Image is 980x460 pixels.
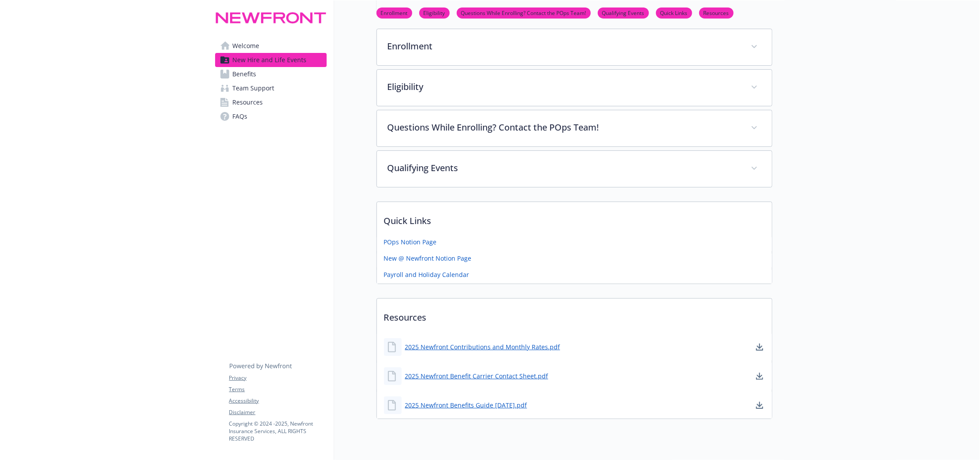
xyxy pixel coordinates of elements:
a: Eligibility [419,8,450,17]
a: Disclaimer [229,408,326,416]
a: New Hire and Life Events [215,53,327,67]
a: 2025 Newfront Contributions and Monthly Rates.pdf [405,342,560,352]
a: Resources [215,95,327,109]
a: Benefits [215,67,327,81]
div: Eligibility [377,70,772,106]
a: 2025 Newfront Benefits Guide [DATE].pdf [405,400,527,410]
a: download document [754,342,765,352]
div: Enrollment [377,29,772,65]
a: Team Support [215,81,327,95]
a: Terms [229,385,326,393]
a: FAQs [215,109,327,123]
a: Qualifying Events [598,8,649,17]
a: Quick Links [656,8,692,17]
a: POps Notion Page [384,237,437,247]
span: Welcome [233,39,260,53]
a: Resources [699,8,734,17]
p: Qualifying Events [388,161,740,175]
a: New @ Newfront Notion Page [384,254,472,263]
p: Copyright © 2024 - 2025 , Newfront Insurance Services, ALL RIGHTS RESERVED [229,420,326,442]
p: Eligibility [388,80,740,93]
span: Team Support [233,81,275,95]
p: Enrollment [388,40,740,53]
a: download document [754,371,765,381]
a: 2025 Newfront Benefit Carrier Contact Sheet.pdf [405,371,548,381]
a: Welcome [215,39,327,53]
p: Questions While Enrolling? Contact the POps Team! [388,121,740,134]
span: New Hire and Life Events [233,53,307,67]
a: Accessibility [229,397,326,405]
a: Enrollment [376,8,412,17]
span: FAQs [233,109,248,123]
a: Questions While Enrolling? Contact the POps Team! [457,8,591,17]
p: Resources [377,299,772,331]
div: Qualifying Events [377,151,772,187]
a: Payroll and Holiday Calendar [384,270,470,279]
div: Questions While Enrolling? Contact the POps Team! [377,110,772,146]
span: Resources [233,95,263,109]
span: Benefits [233,67,257,81]
p: Quick Links [377,202,772,235]
a: download document [754,400,765,411]
a: Privacy [229,374,326,382]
